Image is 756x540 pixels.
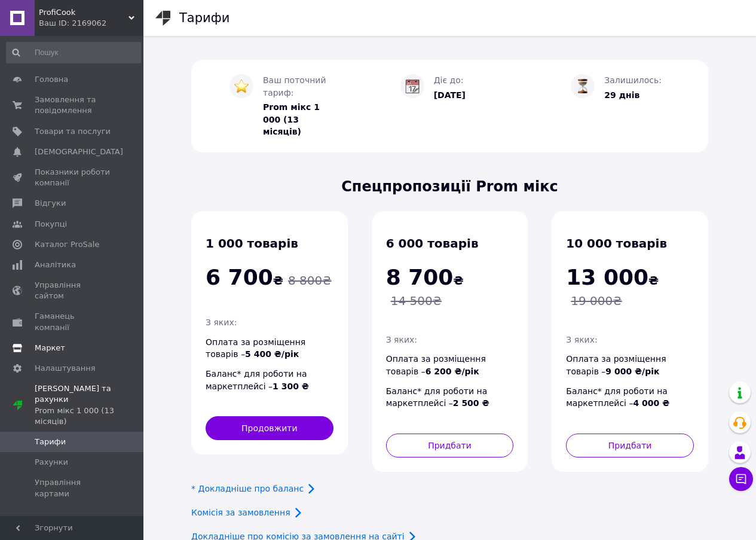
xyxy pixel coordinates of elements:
[6,42,141,63] input: Пошук
[386,236,479,251] span: 6 000 товарів
[206,265,273,289] span: 6 700
[35,167,111,188] span: Показники роботи компанії
[633,398,669,408] span: 4 000 ₴
[391,294,442,308] span: 14 500 ₴
[35,239,99,250] span: Каталог ProSale
[566,386,669,408] span: Баланс* для роботи на маркетплейсі –
[566,265,648,289] span: 13 000
[179,11,229,25] h1: Тарифи
[729,467,753,491] button: Чат з покупцем
[35,126,111,137] span: Товари та послуги
[386,434,514,457] button: Придбати
[426,367,479,376] span: 6 200 ₴/рік
[405,79,420,93] img: :calendar:
[571,294,622,308] span: 19 000 ₴
[604,75,662,85] span: Залишилось:
[566,236,667,251] span: 10 000 товарів
[35,363,96,374] span: Налаштування
[206,416,333,440] button: Продовжити
[35,260,76,270] span: Аналітика
[206,236,298,251] span: 1 000 товарів
[386,265,454,289] span: 8 700
[434,75,464,85] span: Діє до:
[263,75,326,97] span: Ваш поточний тариф:
[39,18,143,29] div: Ваш ID: 2169062
[35,477,111,499] span: Управління картами
[453,398,489,408] span: 2 500 ₴
[35,147,123,157] span: [DEMOGRAPHIC_DATA]
[191,484,304,493] a: * Докладніше про баланс
[35,74,68,85] span: Головна
[206,369,309,391] span: Баланс* для роботи на маркетплейсі –
[206,337,305,359] span: Оплата за розміщення товарів –
[263,102,320,136] span: Prom мікс 1 000 (13 місяців)
[35,198,66,209] span: Відгуки
[273,382,309,391] span: 1 300 ₴
[245,349,299,359] span: 5 400 ₴/рік
[35,437,66,447] span: Тарифи
[35,405,143,427] div: Prom мікс 1 000 (13 місяців)
[39,7,128,18] span: ProfiCook
[206,273,283,288] span: ₴
[566,335,597,344] span: З яких:
[35,280,111,301] span: Управління сайтом
[566,273,659,288] span: ₴
[35,457,68,468] span: Рахунки
[566,434,694,457] button: Придбати
[386,335,417,344] span: З яких:
[234,79,249,93] img: :star:
[434,90,466,100] span: [DATE]
[191,176,708,197] span: Спецпропозиції Prom мікс
[35,383,143,427] span: [PERSON_NAME] та рахунки
[605,367,659,376] span: 9 000 ₴/рік
[35,94,111,116] span: Замовлення та повідомлення
[566,354,666,376] span: Оплата за розміщення товарів –
[35,343,65,353] span: Маркет
[386,386,489,408] span: Баланс* для роботи на маркетплейсі –
[35,219,67,230] span: Покупці
[604,90,639,100] span: 29 днів
[288,273,332,288] span: 8 800 ₴
[35,311,111,332] span: Гаманець компанії
[191,508,290,517] a: Комісія за замовлення
[386,273,464,288] span: ₴
[386,354,486,376] span: Оплата за розміщення товарів –
[576,79,590,93] img: :hourglass_flowing_sand:
[206,318,237,327] span: З яких:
